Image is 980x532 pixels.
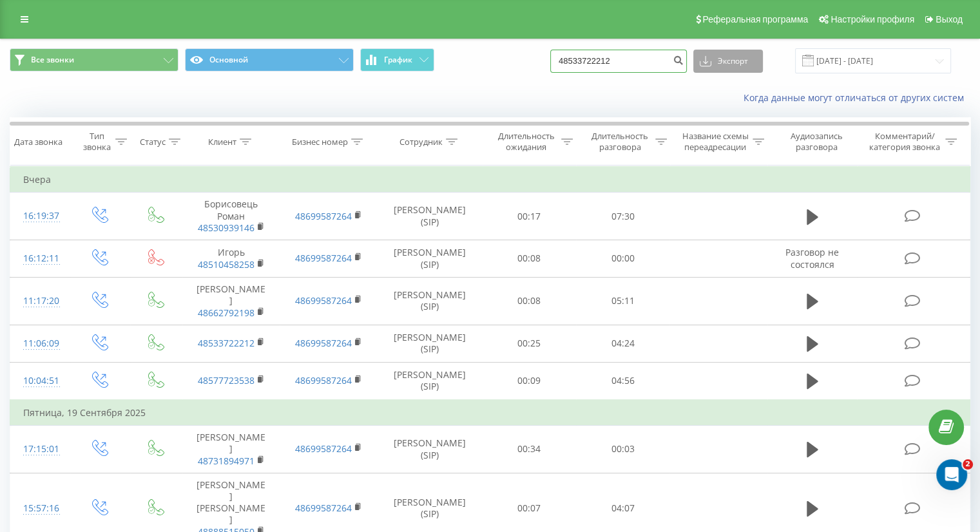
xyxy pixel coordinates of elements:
[23,437,57,462] div: 17:15:01
[182,426,280,473] td: [PERSON_NAME]
[23,496,57,521] div: 15:57:16
[295,337,352,349] a: 48699587264
[295,374,352,386] a: 48699587264
[140,137,166,147] div: Статус
[185,48,354,71] button: Основной
[378,240,483,277] td: [PERSON_NAME] (SIP)
[198,455,255,467] a: 48731894971
[588,131,652,153] div: Длительность разговора
[682,131,749,153] div: Название схемы переадресации
[483,240,576,277] td: 00:08
[693,50,763,73] button: Экспорт
[576,362,669,400] td: 04:56
[576,325,669,362] td: 04:24
[936,459,967,490] iframe: Intercom live chat
[31,55,74,65] span: Все звонки
[378,362,483,400] td: [PERSON_NAME] (SIP)
[494,131,559,153] div: Длительность ожидания
[208,137,236,147] div: Клиент
[295,294,352,307] a: 48699587264
[384,55,412,64] span: График
[483,325,576,362] td: 00:25
[576,278,669,325] td: 05:11
[10,167,970,193] td: Вчера
[23,204,57,229] div: 16:19:37
[292,137,348,147] div: Бизнес номер
[295,210,352,222] a: 48699587264
[378,278,483,325] td: [PERSON_NAME] (SIP)
[23,289,57,314] div: 11:17:20
[10,400,970,426] td: Пятница, 19 Сентября 2025
[198,337,255,349] a: 48533722212
[378,426,483,473] td: [PERSON_NAME] (SIP)
[23,368,57,394] div: 10:04:51
[550,50,687,73] input: Поиск по номеру
[483,426,576,473] td: 00:34
[576,193,669,240] td: 07:30
[831,14,914,24] span: Настройки профиля
[378,325,483,362] td: [PERSON_NAME] (SIP)
[483,278,576,325] td: 00:08
[198,258,255,271] a: 48510458258
[23,246,57,271] div: 16:12:11
[936,14,963,24] span: Выход
[198,374,255,386] a: 48577723538
[378,193,483,240] td: [PERSON_NAME] (SIP)
[295,252,352,264] a: 48699587264
[702,14,808,24] span: Реферальная программа
[867,131,942,153] div: Комментарий/категория звонка
[785,246,839,270] span: Разговор не состоялся
[399,137,443,147] div: Сотрудник
[779,131,854,153] div: Аудиозапись разговора
[182,240,280,277] td: Игорь
[483,362,576,400] td: 00:09
[360,48,434,71] button: График
[963,459,973,470] span: 2
[483,193,576,240] td: 00:17
[576,240,669,277] td: 00:00
[576,426,669,473] td: 00:03
[295,502,352,514] a: 48699587264
[198,222,255,234] a: 48530939146
[182,278,280,325] td: [PERSON_NAME]
[744,91,970,104] a: Когда данные могут отличаться от других систем
[182,193,280,240] td: Борисовець Роман
[198,307,255,319] a: 48662792198
[81,131,111,153] div: Тип звонка
[23,331,57,356] div: 11:06:09
[295,442,352,455] a: 48699587264
[14,137,62,147] div: Дата звонка
[10,48,178,71] button: Все звонки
